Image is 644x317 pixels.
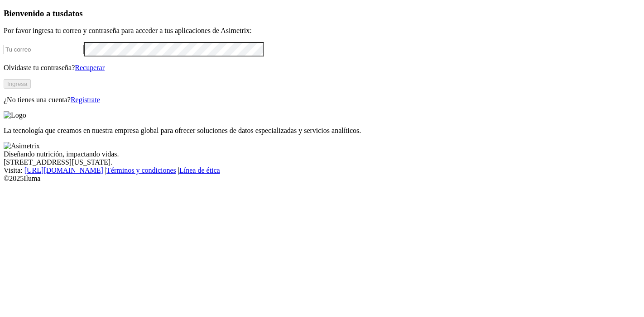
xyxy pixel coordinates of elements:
[179,166,220,174] a: Línea de ética
[106,166,176,174] a: Términos y condiciones
[4,158,640,166] div: [STREET_ADDRESS][US_STATE].
[4,127,640,135] p: La tecnología que creamos en nuestra empresa global para ofrecer soluciones de datos especializad...
[4,142,40,150] img: Asimetrix
[4,64,640,72] p: Olvidaste tu contraseña?
[4,79,31,89] button: Ingresa
[71,96,100,104] a: Regístrate
[4,9,640,19] h3: Bienvenido a tus
[4,111,26,119] img: Logo
[75,64,105,71] a: Recuperar
[4,175,640,183] div: © 2025 Iluma
[4,45,84,54] input: Tu correo
[4,96,640,104] p: ¿No tienes una cuenta?
[4,150,640,158] div: Diseñando nutrición, impactando vidas.
[4,166,640,175] div: Visita : | |
[4,27,640,35] p: Por favor ingresa tu correo y contraseña para acceder a tus aplicaciones de Asimetrix:
[24,166,103,174] a: [URL][DOMAIN_NAME]
[63,9,83,18] span: datos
